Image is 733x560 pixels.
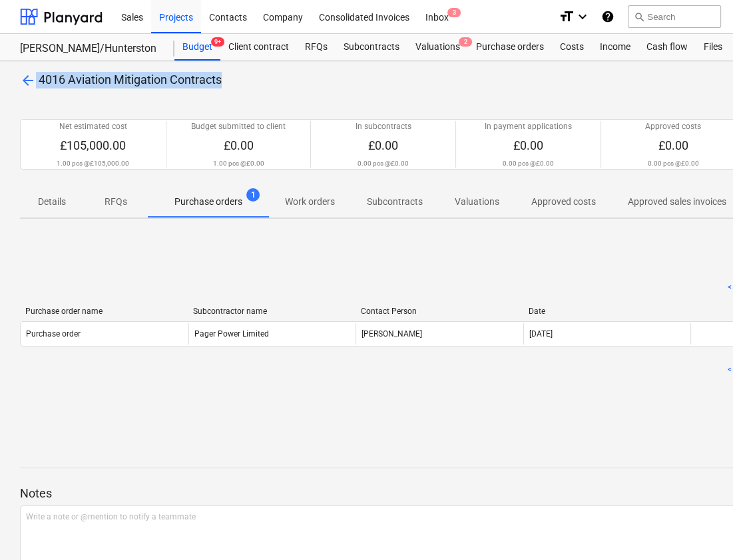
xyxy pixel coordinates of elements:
div: Subcontractor name [193,307,350,316]
iframe: Chat Widget [666,496,733,560]
span: £0.00 [513,138,543,152]
div: Contact Person [361,307,518,316]
div: [DATE] [529,329,553,339]
p: 0.00 pcs @ £0.00 [503,159,554,168]
a: Budget9+ [174,34,220,61]
a: Subcontracts [336,34,407,61]
p: In payment applications [485,121,572,132]
span: £0.00 [658,138,688,152]
p: Purchase orders [174,195,242,209]
a: RFQs [297,34,336,61]
i: Knowledge base [601,9,614,25]
p: 1.00 pcs @ £0.00 [213,159,264,168]
div: Valuations [407,34,468,61]
div: [PERSON_NAME] [356,323,523,345]
span: £0.00 [368,138,398,152]
span: 2 [459,37,472,47]
a: Cash flow [638,34,696,61]
p: Details [36,195,68,209]
span: search [634,11,644,22]
span: 9+ [211,37,224,47]
p: Work orders [285,195,335,209]
p: 1.00 pcs @ £105,000.00 [57,159,129,168]
i: keyboard_arrow_down [575,9,591,25]
a: Costs [552,34,592,61]
p: Net estimated cost [59,121,127,132]
button: Search [628,5,721,28]
p: Approved costs [645,121,701,132]
p: RFQs [100,195,132,209]
span: £105,000.00 [60,138,126,152]
p: Valuations [455,195,499,209]
p: Approved sales invoices [628,195,726,209]
div: Date [529,307,686,316]
a: Files [696,34,730,61]
div: [PERSON_NAME]/Hunterston [20,42,158,56]
a: Purchase orders [468,34,552,61]
p: 0.00 pcs @ £0.00 [648,159,699,168]
i: format_size [559,9,575,25]
p: In subcontracts [356,121,411,132]
p: Budget submitted to client [191,121,286,132]
div: Purchase order [26,329,81,339]
span: 3 [447,8,461,17]
div: Budget [174,34,220,61]
div: Pager Power Limited [188,323,356,345]
a: Valuations2 [407,34,468,61]
span: 4016 Aviation Mitigation Contracts [39,72,222,86]
p: Approved costs [531,195,596,209]
div: Purchase order name [25,307,182,316]
span: £0.00 [224,138,254,152]
span: arrow_back [20,72,36,88]
a: Client contract [220,34,297,61]
span: 1 [246,188,260,202]
p: Subcontracts [367,195,423,209]
p: 0.00 pcs @ £0.00 [358,159,409,168]
a: Income [592,34,638,61]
